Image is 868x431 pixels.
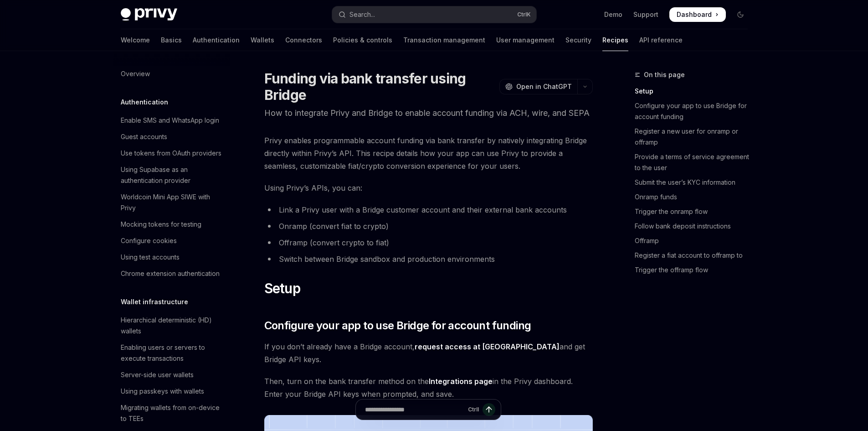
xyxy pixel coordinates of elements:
[733,7,748,22] button: Toggle dark mode
[264,107,593,119] p: How to integrate Privy and Bridge to enable account funding via ACH, wire, and SEPA
[516,82,572,91] span: Open in ChatGPT
[635,175,755,190] a: Submit the user’s KYC information
[644,69,685,80] span: On this page
[565,29,591,51] a: Security
[121,252,180,263] div: Using test accounts
[113,66,230,82] a: Overview
[264,220,593,233] li: Onramp (convert fiat to crypto)
[121,315,225,337] div: Hierarchical deterministic (HD) wallets
[193,29,240,51] a: Authentication
[121,369,194,380] div: Server-side user wallets
[264,340,593,366] span: If you don’t already have a Bridge account, and get Bridge API keys.
[483,403,495,416] button: Send message
[121,268,220,279] div: Chrome extension authentication
[677,10,712,19] span: Dashboard
[113,129,230,145] a: Guest accounts
[113,233,230,249] a: Configure cookies
[517,11,531,18] span: Ctrl K
[635,204,755,219] a: Trigger the onramp flow
[121,8,177,21] img: dark logo
[264,280,300,296] span: Setup
[332,6,536,23] button: Open search
[113,367,230,383] a: Server-side user wallets
[113,145,230,161] a: Use tokens from OAuth providers
[121,402,225,424] div: Migrating wallets from on-device to TEEs
[113,339,230,367] a: Enabling users or servers to execute transactions
[496,29,555,51] a: User management
[113,216,230,233] a: Mocking tokens for testing
[121,29,150,51] a: Welcome
[264,203,593,216] li: Link a Privy user with a Bridge customer account and their external bank accounts
[121,115,219,126] div: Enable SMS and WhatsApp login
[113,189,230,216] a: Worldcoin Mini App SIWE with Privy
[113,400,230,427] a: Migrating wallets from on-device to TEEs
[429,377,493,386] a: Integrations page
[121,164,225,186] div: Using Supabase as an authentication provider
[121,219,201,230] div: Mocking tokens for testing
[121,386,204,397] div: Using passkeys with wallets
[113,249,230,265] a: Using test accounts
[633,10,658,19] a: Support
[499,79,577,94] button: Open in ChatGPT
[161,29,182,51] a: Basics
[264,182,593,194] span: Using Privy’s APIs, you can:
[264,134,593,172] span: Privy enables programmable account funding via bank transfer by natively integrating Bridge direc...
[635,150,755,175] a: Provide a terms of service agreement to the user
[121,68,150,79] div: Overview
[121,97,168,108] h5: Authentication
[121,192,225,213] div: Worldcoin Mini App SIWE with Privy
[602,29,628,51] a: Recipes
[635,99,755,124] a: Configure your app to use Bridge for account funding
[635,190,755,204] a: Onramp funds
[113,161,230,189] a: Using Supabase as an authentication provider
[264,70,496,103] h1: Funding via bank transfer using Bridge
[264,375,593,400] span: Then, turn on the bank transfer method on the in the Privy dashboard. Enter your Bridge API keys ...
[251,29,274,51] a: Wallets
[639,29,683,51] a: API reference
[635,248,755,263] a: Register a fiat account to offramp to
[264,318,531,333] span: Configure your app to use Bridge for account funding
[121,148,221,159] div: Use tokens from OAuth providers
[635,219,755,234] a: Follow bank deposit instructions
[635,234,755,248] a: Offramp
[635,263,755,277] a: Trigger the offramp flow
[365,400,464,420] input: Ask a question...
[415,342,560,352] a: request access at [GEOGRAPHIC_DATA]
[264,236,593,249] li: Offramp (convert crypto to fiat)
[121,235,177,246] div: Configure cookies
[113,312,230,339] a: Hierarchical deterministic (HD) wallets
[264,253,593,265] li: Switch between Bridge sandbox and production environments
[635,84,755,99] a: Setup
[333,29,392,51] a: Policies & controls
[113,265,230,282] a: Chrome extension authentication
[121,131,167,142] div: Guest accounts
[121,342,225,364] div: Enabling users or servers to execute transactions
[113,383,230,400] a: Using passkeys with wallets
[121,296,188,307] h5: Wallet infrastructure
[403,29,485,51] a: Transaction management
[285,29,322,51] a: Connectors
[635,124,755,150] a: Register a new user for onramp or offramp
[349,9,375,20] div: Search...
[604,10,622,19] a: Demo
[113,112,230,129] a: Enable SMS and WhatsApp login
[669,7,726,22] a: Dashboard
